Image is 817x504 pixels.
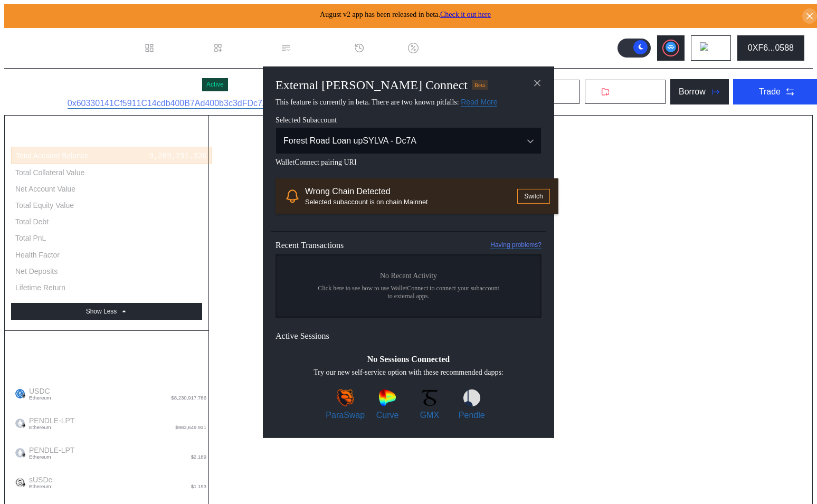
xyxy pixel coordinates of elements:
div: Dashboard [159,43,200,53]
a: Having problems? [490,241,541,249]
div: Wrong Chain Detected [305,186,517,196]
span: Try our new self-service option with these recommended dapps: [313,368,503,377]
img: ParaSwap [337,389,354,406]
img: svg+xml,%3c [21,482,26,487]
a: GMXGMX [410,389,449,420]
span: $2.189 [191,454,206,460]
div: 0XF6...0588 [748,43,794,53]
span: WalletConnect pairing URI [275,158,541,166]
a: No Recent ActivityClick here to see how to use WalletConnect to connect your subaccount to extern... [275,254,541,318]
span: Active Sessions [275,331,329,341]
div: Show Less [86,308,117,315]
img: svg+xml,%3c [21,423,26,428]
span: Click here to see how to use WalletConnect to connect your subaccount to external apps. [318,284,499,300]
div: Active [206,81,224,88]
span: Pendle [459,411,485,420]
div: Borrow [679,87,706,97]
div: Account Summary [11,126,202,147]
span: $983,649.931 [175,425,206,430]
div: Total Collateral Value [15,168,84,177]
div: 352,909.372 [157,416,206,425]
span: $1.193 [191,484,206,489]
div: Subaccount ID: [13,100,63,108]
div: History [369,43,395,53]
span: GMX [420,411,439,420]
div: Beta [472,80,488,90]
button: close modal [529,74,546,91]
span: PENDLE-LPT [25,446,74,460]
span: Ethereum [29,395,51,401]
span: Ethereum [29,425,74,430]
button: Switch [517,189,550,204]
div: Forest Road Loan upSYLVA - Dc7A [283,136,506,145]
img: usdc.png [15,389,25,398]
div: Forest Road Loan upSYLVA [13,75,198,94]
div: - [202,233,206,243]
div: Total PnL [15,233,46,243]
div: Aggregate Balances [11,362,202,379]
button: Open menu [275,127,541,154]
div: Health Factor [15,250,60,260]
div: 1.000 [184,446,206,455]
span: August v2 app has been released in beta. [320,11,491,18]
img: svg+xml,%3c [21,452,26,458]
img: chain logo [700,42,711,54]
img: empty-token.png [15,448,25,458]
div: Net Deposits [15,267,58,276]
span: No Recent Activity [380,272,437,280]
div: 2,762,599.965 [148,201,206,210]
div: 8,761,471.784 [148,168,206,177]
div: - [202,283,206,292]
span: sUSDe [25,476,52,489]
h2: External [PERSON_NAME] Connect [275,78,468,92]
div: 9,209,751.326 [149,151,207,160]
a: Read More [461,97,497,106]
span: Withdraw [614,87,649,97]
img: GMX [421,389,438,406]
div: Account Balance [11,341,202,362]
div: 1.000 [184,476,206,484]
a: CurveCurve [368,389,407,420]
a: 0x60330141Cf5911C14cdb400B7Ad400b3c3dFDc7A [68,99,268,109]
div: 3,210,879.507 [148,184,206,194]
span: ParaSwap [326,411,365,420]
span: USDC [25,387,51,401]
div: Permissions [296,43,341,53]
div: 8,232,465.738 [148,387,206,396]
span: Selected Subaccount [275,116,541,124]
div: Loan Book [227,43,268,53]
span: No Sessions Connected [367,355,450,364]
img: Curve [379,389,396,406]
span: Curve [376,411,399,420]
div: Total Equity Value [15,201,74,210]
img: empty-token.png [15,419,25,428]
div: Trade [759,87,781,97]
img: sUSDe-Symbol-Color.png [15,478,25,487]
div: Selected subaccount is on chain Mainnet [305,198,517,206]
div: Lifetime Return [15,283,65,292]
img: Pendle [463,389,480,406]
div: Total Account Balance [16,151,89,160]
div: Total Debt [15,217,49,226]
div: 1.461 [184,250,206,260]
div: - [202,267,206,276]
span: Ethereum [29,454,74,460]
span: This feature is currently in beta. There are two known pitfalls: [275,98,497,106]
div: Net Account Value [15,184,75,194]
div: Discount Factors [423,43,486,53]
div: 5,998,871.819 [148,217,206,226]
a: ParaSwapParaSwap [326,389,365,420]
span: $8,230,917.786 [171,395,206,401]
a: PendlePendle [452,389,491,420]
img: svg+xml,%3c [21,393,26,398]
span: Ethereum [29,484,52,489]
span: Recent Transactions [275,241,344,250]
span: PENDLE-LPT [25,416,74,430]
a: Check it out here [440,11,491,18]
